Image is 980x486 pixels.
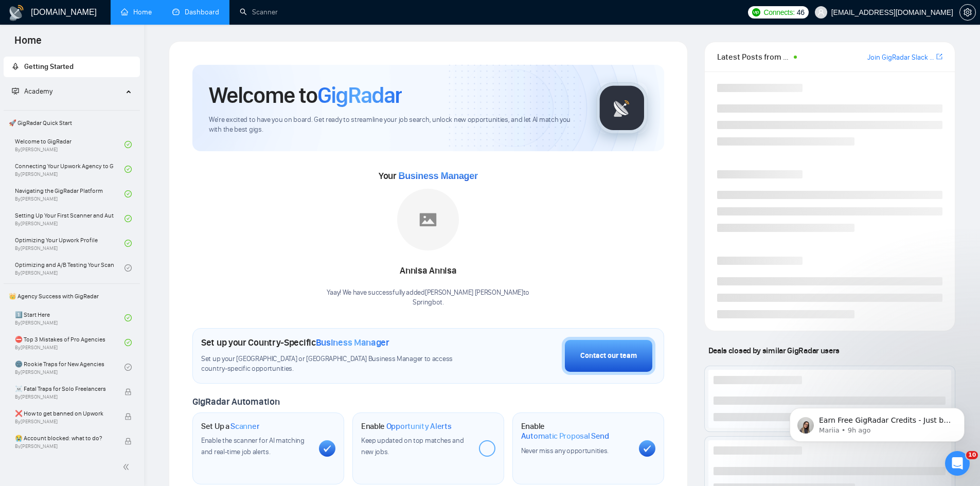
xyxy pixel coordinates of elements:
span: lock [124,388,132,395]
span: Getting Started [24,62,74,71]
span: ☠️ Fatal Traps for Solo Freelancers [15,384,114,394]
div: Yaay! We have successfully added [PERSON_NAME] [PERSON_NAME] to [327,288,529,308]
span: check-circle [124,215,132,222]
span: setting [960,8,975,16]
span: By [PERSON_NAME] [15,394,114,400]
span: 👑 Agency Success with GigRadar [5,286,139,307]
span: Never miss any opportunities. [521,446,609,455]
span: lock [124,413,132,420]
div: Contact our team [580,350,637,362]
span: Deals closed by similar GigRadar users [704,341,844,359]
iframe: Intercom notifications message [774,386,980,458]
h1: Enable [361,421,452,431]
h1: Welcome to [209,81,402,109]
a: Welcome to GigRadarBy[PERSON_NAME] [15,133,124,156]
span: export [936,52,942,61]
span: Latest Posts from the GigRadar Community [717,50,791,63]
img: gigradar-logo.png [596,82,648,134]
a: Connecting Your Upwork Agency to GigRadarBy[PERSON_NAME] [15,158,124,181]
span: Academy [24,87,52,96]
span: check-circle [124,240,132,247]
img: placeholder.png [397,189,459,250]
span: Business Manager [316,337,389,348]
a: searchScanner [240,8,278,16]
a: 🌚 Rookie Traps for New AgenciesBy[PERSON_NAME] [15,356,124,379]
a: setting [959,8,976,16]
span: Academy [12,87,52,96]
span: double-left [122,462,133,472]
span: 😭 Account blocked: what to do? [15,433,114,443]
span: By [PERSON_NAME] [15,419,114,425]
span: Home [6,33,50,55]
span: Automatic Proposal Send [521,431,609,441]
span: fund-projection-screen [12,87,19,95]
a: ⛔ Top 3 Mistakes of Pro AgenciesBy[PERSON_NAME] [15,331,124,354]
span: 46 [797,7,805,18]
span: Your [379,170,478,182]
span: check-circle [124,141,132,148]
span: check-circle [124,264,132,272]
button: Contact our team [562,337,655,375]
span: check-circle [124,166,132,173]
a: Navigating the GigRadar PlatformBy[PERSON_NAME] [15,183,124,205]
span: We're excited to have you on board. Get ready to streamline your job search, unlock new opportuni... [209,115,580,135]
h1: Enable [521,421,631,441]
span: check-circle [124,364,132,371]
iframe: Intercom live chat [945,451,970,476]
span: Connects: [763,7,794,18]
li: Getting Started [4,57,140,77]
span: 🚀 GigRadar Quick Start [5,113,139,133]
h1: Set up your Country-Specific [201,337,389,348]
span: lock [124,438,132,445]
a: Setting Up Your First Scanner and Auto-BidderBy[PERSON_NAME] [15,207,124,230]
span: Business Manager [398,171,477,181]
p: Springbot . [327,298,529,308]
span: rocket [12,63,19,70]
span: Keep updated on top matches and new jobs. [361,436,464,456]
span: Opportunity Alerts [386,421,452,431]
img: logo [8,5,25,21]
div: Annisa Annisa [327,262,529,280]
span: 10 [966,451,978,459]
a: Optimizing Your Upwork ProfileBy[PERSON_NAME] [15,232,124,255]
a: 1️⃣ Start HereBy[PERSON_NAME] [15,307,124,329]
a: homeHome [121,8,152,16]
a: export [936,52,942,62]
img: upwork-logo.png [752,8,760,16]
span: GigRadar [317,81,402,109]
span: check-circle [124,339,132,346]
span: GigRadar Automation [192,396,279,407]
span: Enable the scanner for AI matching and real-time job alerts. [201,436,305,456]
span: ❌ How to get banned on Upwork [15,408,114,419]
a: Join GigRadar Slack Community [867,52,934,63]
a: Optimizing and A/B Testing Your Scanner for Better ResultsBy[PERSON_NAME] [15,257,124,279]
button: setting [959,4,976,21]
span: check-circle [124,190,132,197]
span: Scanner [230,421,259,431]
span: Set up your [GEOGRAPHIC_DATA] or [GEOGRAPHIC_DATA] Business Manager to access country-specific op... [201,354,474,374]
span: By [PERSON_NAME] [15,443,114,449]
a: dashboardDashboard [172,8,219,16]
h1: Set Up a [201,421,259,431]
span: user [817,9,825,16]
span: check-circle [124,314,132,321]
